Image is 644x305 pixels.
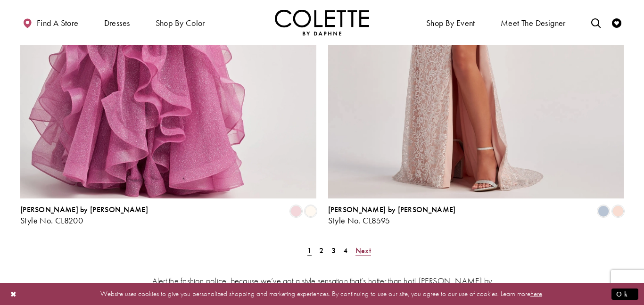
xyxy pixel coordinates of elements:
span: 4 [343,246,347,256]
button: Submit Dialog [611,288,638,300]
div: Colette by Daphne Style No. CL8595 [328,206,456,225]
button: Close Dialog [6,286,22,302]
p: Website uses cookies to give you personalized shopping and marketing experiences. By continuing t... [68,288,576,300]
a: Meet the designer [498,9,568,35]
i: Blush [612,206,624,217]
span: Meet the designer [501,18,566,28]
i: Pink Lily [290,206,302,217]
a: Page 4 [340,244,350,257]
i: Diamond White [305,206,316,217]
span: Shop By Event [426,18,475,28]
span: 1 [307,246,312,256]
span: Shop By Event [424,9,478,35]
span: Shop by color [156,18,205,28]
a: Find a store [20,9,81,35]
span: 3 [331,246,336,256]
span: 2 [319,246,323,256]
a: Page 2 [316,244,326,257]
div: Colette by Daphne Style No. CL8200 [20,206,148,225]
a: Page 3 [329,244,339,257]
img: Colette by Daphne [275,9,369,35]
a: Toggle search [589,9,603,35]
span: Find a store [37,18,79,28]
span: Dresses [104,18,130,28]
span: Dresses [102,9,132,35]
a: here [530,289,542,298]
span: [PERSON_NAME] by [PERSON_NAME] [328,205,456,214]
a: Next Page [353,244,374,257]
span: Shop by color [153,9,207,35]
span: Style No. CL8200 [20,215,83,226]
a: Check Wishlist [610,9,624,35]
span: Next [355,246,371,256]
a: Visit Home Page [275,9,369,35]
span: Current Page [305,244,314,257]
span: [PERSON_NAME] by [PERSON_NAME] [20,205,148,214]
i: Ice Blue [598,206,609,217]
span: Style No. CL8595 [328,215,390,226]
